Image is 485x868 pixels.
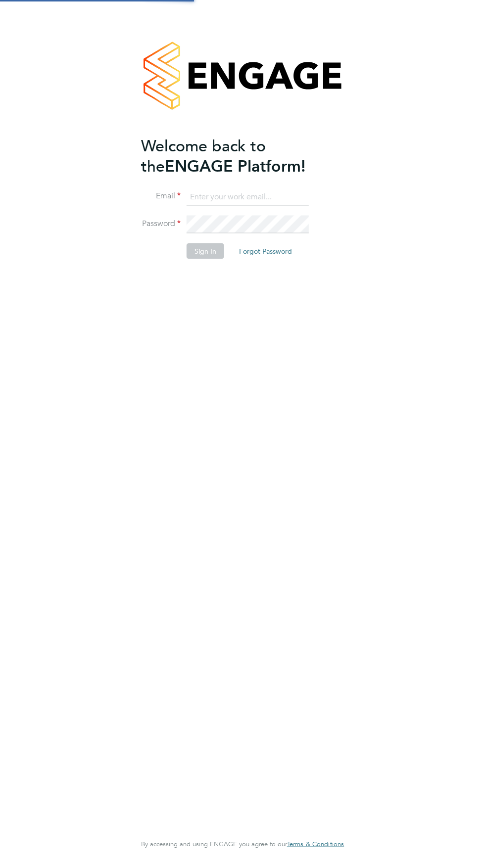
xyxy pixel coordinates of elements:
[141,136,266,176] span: Welcome back to the
[141,219,181,229] label: Password
[187,243,224,259] button: Sign In
[187,188,309,206] input: Enter your work email...
[287,840,344,848] a: Terms & Conditions
[231,243,300,259] button: Forgot Password
[141,840,344,848] span: By accessing and using ENGAGE you agree to our
[141,136,334,176] h2: ENGAGE Platform!
[287,840,344,848] span: Terms & Conditions
[141,191,181,201] label: Email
